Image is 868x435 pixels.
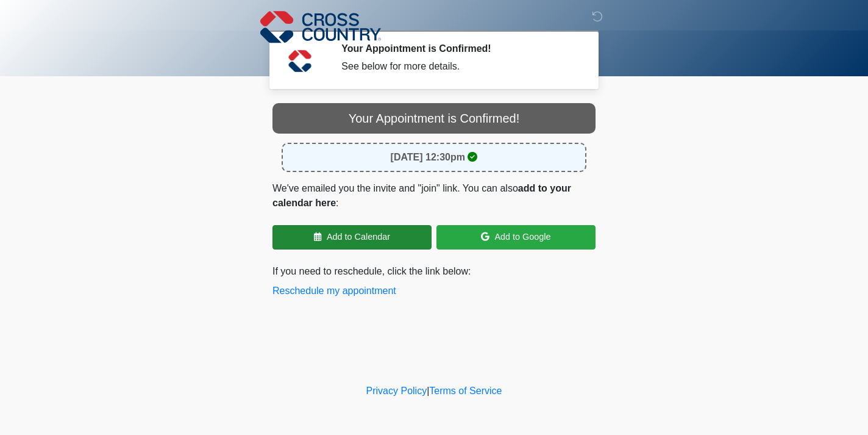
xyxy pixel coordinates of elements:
[272,264,596,298] p: If you need to reschedule, click the link below:
[391,152,465,162] strong: [DATE] 12:30pm
[272,284,396,298] button: Reschedule my appointment
[429,386,502,396] a: Terms of Service
[272,225,432,250] a: Add to Calendar
[260,9,381,45] img: Cross Country Logo
[272,181,596,210] p: We've emailed you the invite and "join" link. You can also :
[366,386,427,396] a: Privacy Policy
[341,59,577,74] div: See below for more details.
[427,386,429,396] a: |
[436,225,596,250] a: Add to Google
[282,43,318,79] img: Agent Avatar
[272,103,596,134] div: Your Appointment is Confirmed!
